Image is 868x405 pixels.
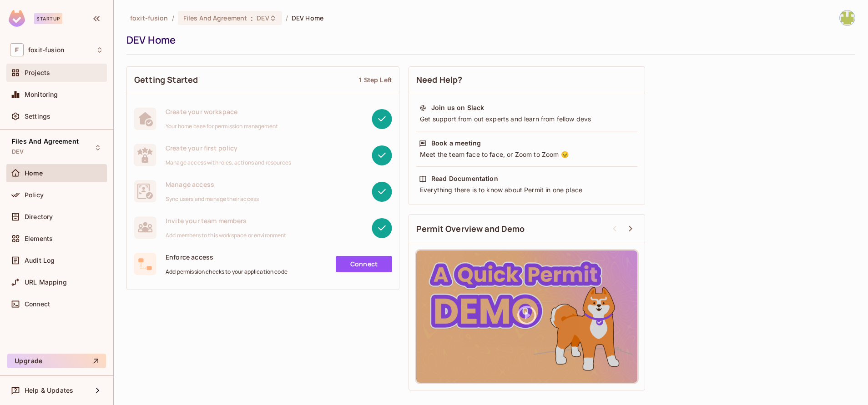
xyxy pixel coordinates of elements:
span: Create your workspace [166,107,278,116]
span: URL Mapping [25,279,67,286]
span: Getting Started [134,74,198,85]
span: Your home base for permission management [166,123,278,130]
span: Invite your team members [166,216,287,225]
span: Connect [25,300,50,308]
span: Enforce access [166,253,288,261]
div: Join us on Slack [431,103,484,112]
span: Projects [25,69,50,76]
span: F [10,43,24,56]
span: the active workspace [130,14,168,22]
span: Manage access with roles, actions and resources [166,159,291,166]
span: Help & Updates [25,387,73,394]
span: DEV Home [292,14,323,22]
a: Connect [336,256,392,272]
span: Settings [25,113,50,120]
span: Elements [25,235,53,242]
li: / [172,14,174,22]
img: SReyMgAAAABJRU5ErkJggg== [9,10,25,27]
span: Monitoring [25,91,58,98]
span: Workspace: foxit-fusion [28,46,64,54]
span: Files And Agreement [12,138,79,145]
div: 1 Step Left [359,75,392,84]
span: Sync users and manage their access [166,195,259,203]
span: Directory [25,213,53,220]
li: / [286,14,288,22]
span: DEV [257,14,269,22]
div: Book a meeting [431,139,481,148]
span: Create your first policy [166,144,291,152]
span: Audit Log [25,257,55,264]
div: Startup [34,13,62,24]
span: Add members to this workspace or environment [166,232,287,239]
span: Need Help? [416,74,463,85]
div: Meet the team face to face, or Zoom to Zoom 😉 [419,150,635,159]
span: DEV [12,148,24,155]
span: Add permission checks to your application code [166,268,288,275]
button: Upgrade [7,354,106,368]
div: DEV Home [126,33,851,47]
span: Permit Overview and Demo [416,223,525,235]
span: Home [25,170,43,177]
span: : [250,15,253,22]
div: Get support from out experts and learn from fellow devs [419,115,635,124]
img: girija_dwivedi@foxitsoftware.com [840,10,855,25]
span: Files And Agreement [183,14,247,22]
span: Policy [25,191,44,199]
div: Read Documentation [431,174,498,183]
div: Everything there is to know about Permit in one place [419,185,635,195]
span: Manage access [166,180,259,189]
